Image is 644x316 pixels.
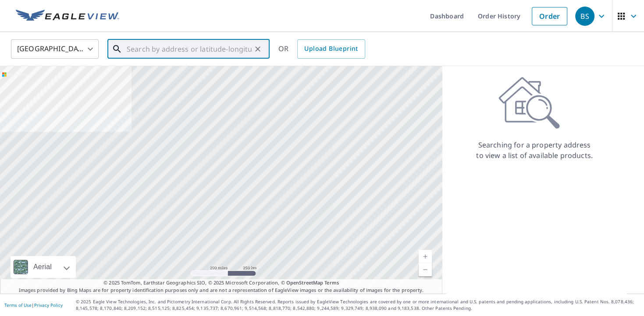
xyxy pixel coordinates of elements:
a: Terms of Use [4,302,32,308]
a: Order [532,7,567,25]
a: Privacy Policy [34,302,63,308]
a: Current Level 5, Zoom Out [419,263,432,276]
span: Upload Blueprint [304,43,358,54]
span: © 2025 TomTom, Earthstar Geographics SIO, © 2025 Microsoft Corporation, © [103,279,339,287]
a: OpenStreetMap [286,279,323,286]
p: © 2025 Eagle View Technologies, Inc. and Pictometry International Corp. All Rights Reserved. Repo... [76,298,640,312]
button: Clear [252,43,264,55]
img: EV Logo [16,10,119,23]
a: Current Level 5, Zoom In [419,250,432,263]
div: BS [575,7,594,26]
p: | [4,302,63,308]
div: OR [278,39,365,59]
div: Aerial [11,256,76,278]
input: Search by address or latitude-longitude [127,37,252,61]
div: [GEOGRAPHIC_DATA] [11,37,99,61]
p: Searching for a property address to view a list of available products. [476,140,593,161]
a: Upload Blueprint [297,39,365,59]
div: Aerial [31,256,54,278]
a: Terms [324,279,339,286]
